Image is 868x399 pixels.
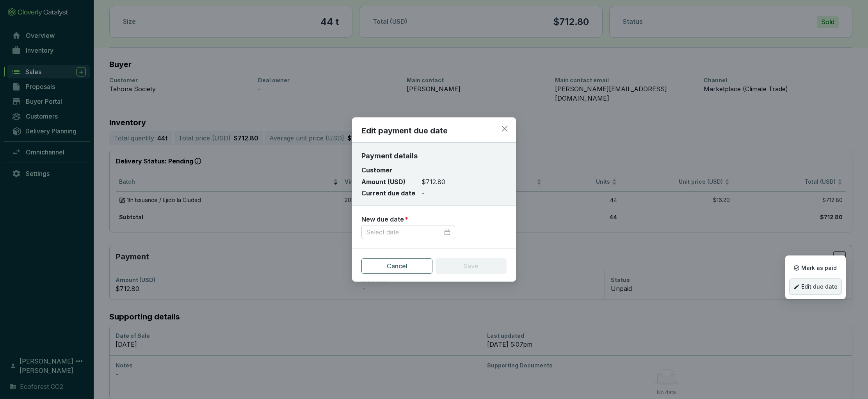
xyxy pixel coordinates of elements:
span: Cancel [387,261,407,271]
div: Payment details [361,151,507,161]
button: Cancel [361,258,432,274]
button: Close [498,122,511,135]
div: - [422,189,424,198]
p: New due date [361,215,404,224]
input: Select date [366,228,443,236]
div: $712.80 [422,177,445,186]
span: Edit due date [801,284,838,290]
div: Customer [361,166,420,175]
div: Current due date [361,189,420,198]
p: Edit due date [789,278,842,295]
span: Close [498,125,511,132]
h2: Edit payment due date [361,125,507,136]
span: close [501,125,508,132]
span: Amount (USD) [361,177,406,185]
span: Mark as paid [801,265,837,271]
p: Mark as paid [789,260,842,276]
